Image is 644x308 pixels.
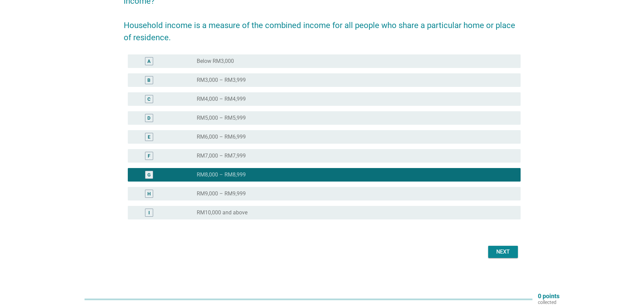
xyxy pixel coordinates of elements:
div: H [147,190,151,197]
div: G [147,171,151,179]
label: RM10,000 and above [197,209,247,216]
label: RM3,000 – RM3,999 [197,77,246,84]
label: Below RM3,000 [197,58,234,65]
p: collected [538,299,559,305]
div: F [148,152,150,160]
label: RM7,000 – RM7,999 [197,152,246,159]
div: D [147,115,150,122]
label: RM6,000 – RM6,999 [197,134,246,140]
button: Next [488,246,518,258]
div: E [148,134,150,141]
p: 0 points [538,293,559,299]
label: RM9,000 – RM9,999 [197,190,246,197]
div: A [147,58,150,65]
label: RM4,000 – RM4,999 [197,96,246,102]
label: RM5,000 – RM5,999 [197,115,246,121]
div: I [148,209,150,216]
div: C [147,96,150,103]
div: Next [494,248,512,256]
div: B [147,77,150,84]
label: RM8,000 – RM8,999 [197,171,246,178]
